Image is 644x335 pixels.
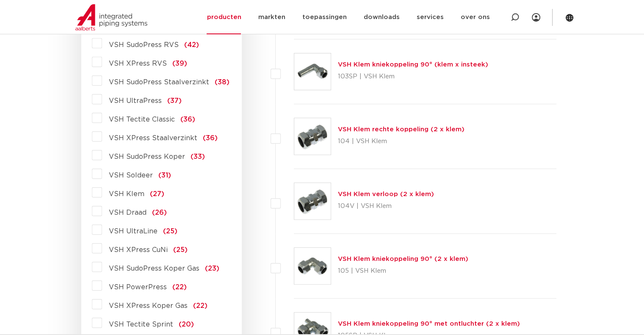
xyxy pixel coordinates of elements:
[338,191,434,197] a: VSH Klem verloop (2 x klem)
[179,321,194,328] span: (20)
[109,284,167,291] span: VSH PowerPress
[173,246,188,253] span: (25)
[109,302,188,309] span: VSH XPress Koper Gas
[109,265,199,272] span: VSH SudoPress Koper Gas
[191,153,205,160] span: (33)
[184,42,199,48] span: (42)
[158,172,171,179] span: (31)
[109,153,185,160] span: VSH SudoPress Koper
[109,97,162,104] span: VSH UltraPress
[109,228,158,235] span: VSH UltraLine
[109,60,167,67] span: VSH XPress RVS
[180,116,195,123] span: (36)
[152,209,167,216] span: (26)
[109,172,153,179] span: VSH Soldeer
[338,70,488,83] p: 103SP | VSH Klem
[338,321,520,327] a: VSH Klem kniekoppeling 90° met ontluchter (2 x klem)
[294,183,331,219] img: Thumbnail for VSH Klem verloop (2 x klem)
[109,135,197,141] span: VSH XPress Staalverzinkt
[109,42,179,48] span: VSH SudoPress RVS
[338,264,468,278] p: 105 | VSH Klem
[294,248,331,284] img: Thumbnail for VSH Klem kniekoppeling 90° (2 x klem)
[163,228,177,235] span: (25)
[338,135,464,148] p: 104 | VSH Klem
[294,53,331,90] img: Thumbnail for VSH Klem kniekoppeling 90° (klem x insteek)
[338,199,434,213] p: 104V | VSH Klem
[172,60,187,67] span: (39)
[109,209,146,216] span: VSH Draad
[172,284,187,291] span: (22)
[215,79,229,86] span: (38)
[109,191,144,197] span: VSH Klem
[203,135,218,141] span: (36)
[109,79,209,86] span: VSH SudoPress Staalverzinkt
[338,256,468,262] a: VSH Klem kniekoppeling 90° (2 x klem)
[338,126,464,133] a: VSH Klem rechte koppeling (2 x klem)
[193,302,207,309] span: (22)
[294,118,331,155] img: Thumbnail for VSH Klem rechte koppeling (2 x klem)
[167,97,182,104] span: (37)
[109,321,173,328] span: VSH Tectite Sprint
[109,116,175,123] span: VSH Tectite Classic
[338,61,488,68] a: VSH Klem kniekoppeling 90° (klem x insteek)
[109,246,168,253] span: VSH XPress CuNi
[150,191,164,197] span: (27)
[205,265,219,272] span: (23)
